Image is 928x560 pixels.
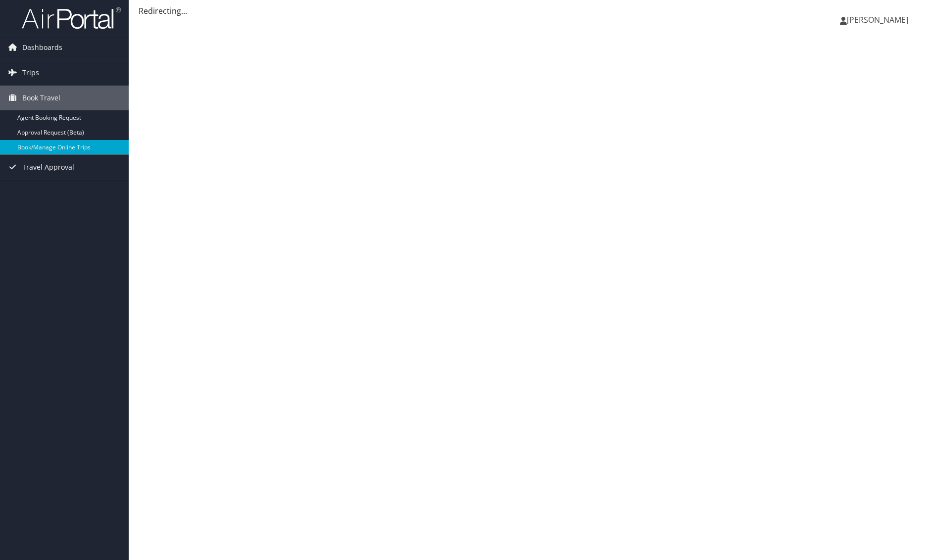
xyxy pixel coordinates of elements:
[22,35,62,60] span: Dashboards
[22,6,121,30] img: airportal-logo.png
[139,5,918,17] div: Redirecting...
[847,14,908,25] span: [PERSON_NAME]
[22,86,60,110] span: Book Travel
[22,155,74,180] span: Travel Approval
[840,5,918,35] a: [PERSON_NAME]
[22,60,39,85] span: Trips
